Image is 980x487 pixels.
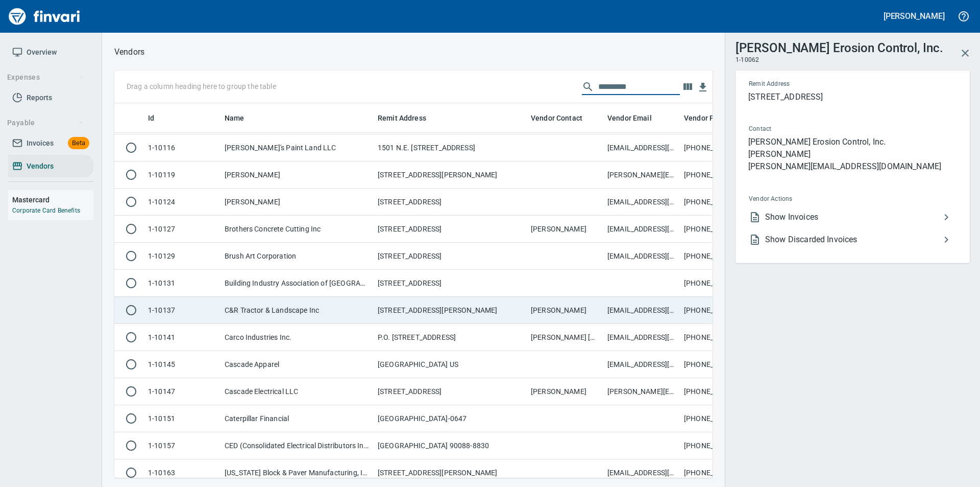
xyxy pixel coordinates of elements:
[144,297,220,324] td: 1-10137
[374,161,527,189] td: [STREET_ADDRESS][PERSON_NAME]
[220,134,374,161] td: [PERSON_NAME]'s Paint Land LLC
[220,189,374,216] td: [PERSON_NAME]
[8,41,93,64] a: Overview
[225,112,244,124] span: Name
[749,194,873,204] span: Vendor Actions
[374,324,527,351] td: P.O. [STREET_ADDRESS]
[736,38,943,55] h3: [PERSON_NAME] Erosion Control, Inc.
[6,4,83,29] img: Finvari
[680,405,756,432] td: [PHONE_NUMBER]
[881,8,947,24] button: [PERSON_NAME]
[953,41,977,65] button: Close Vendor
[8,86,93,109] a: Reports
[680,243,756,270] td: [PHONE_NUMBER]
[736,55,759,65] span: 1-10062
[144,351,220,378] td: 1-10145
[680,161,756,189] td: [PHONE_NUMBER]
[144,432,220,459] td: 1-10157
[680,459,756,486] td: [PHONE_NUMBER]
[680,297,756,324] td: [PHONE_NUMBER]
[144,459,220,486] td: 1-10163
[680,324,756,351] td: [PHONE_NUMBER]
[680,270,756,297] td: [PHONE_NUMBER]
[225,112,258,124] span: Name
[3,68,88,87] button: Expenses
[8,155,93,178] a: Vendors
[374,297,527,324] td: [STREET_ADDRESS][PERSON_NAME]
[374,243,527,270] td: [STREET_ADDRESS]
[603,134,680,161] td: [EMAIL_ADDRESS][DOMAIN_NAME]
[220,161,374,189] td: [PERSON_NAME]
[884,11,945,21] h5: [PERSON_NAME]
[374,270,527,297] td: [STREET_ADDRESS]
[527,378,603,405] td: [PERSON_NAME]
[144,161,220,189] td: 1-10119
[27,137,54,150] span: Invoices
[378,112,426,124] span: Remit Address
[144,270,220,297] td: 1-10131
[748,148,957,160] p: [PERSON_NAME]
[527,324,603,351] td: [PERSON_NAME] [PHONE_NUMBER]
[220,324,374,351] td: Carco Industries Inc.
[68,137,89,149] span: Beta
[12,207,80,214] a: Corporate Card Benefits
[765,211,940,223] span: Show Invoices
[144,189,220,216] td: 1-10124
[7,117,84,129] span: Payable
[27,160,54,173] span: Vendors
[3,113,88,132] button: Payable
[684,112,744,124] span: Vendor Phone
[27,46,57,59] span: Overview
[144,216,220,243] td: 1-10127
[220,243,374,270] td: Brush Art Corporation
[378,112,439,124] span: Remit Address
[603,459,680,486] td: [EMAIL_ADDRESS][DOMAIN_NAME]
[765,234,940,246] span: Show Discarded Invoices
[680,189,756,216] td: [PHONE_NUMBER]
[527,216,603,243] td: [PERSON_NAME]
[12,194,93,205] h6: Mastercard
[374,405,527,432] td: [GEOGRAPHIC_DATA]-0647
[531,112,596,124] span: Vendor Contact
[680,216,756,243] td: [PHONE_NUMBER]
[695,80,710,95] button: Download Table
[220,297,374,324] td: C&R Tractor & Landscape Inc
[749,124,863,134] span: Contact
[374,189,527,216] td: [STREET_ADDRESS]
[374,432,527,459] td: [GEOGRAPHIC_DATA] 90088-8830
[680,351,756,378] td: [PHONE_NUMBER]
[748,160,957,173] p: [PERSON_NAME][EMAIL_ADDRESS][DOMAIN_NAME]
[220,351,374,378] td: Cascade Apparel
[144,243,220,270] td: 1-10129
[148,112,154,124] span: Id
[220,459,374,486] td: [US_STATE] Block & Paver Manufacturing, Inc.
[374,216,527,243] td: [STREET_ADDRESS]
[220,432,374,459] td: CED (Consolidated Electrical Distributors Inc)
[127,81,276,91] p: Drag a column heading here to group the table
[144,134,220,161] td: 1-10116
[7,71,84,84] span: Expenses
[144,405,220,432] td: 1-10151
[607,112,652,124] span: Vendor Email
[603,297,680,324] td: [EMAIL_ADDRESS][DOMAIN_NAME]
[603,216,680,243] td: [EMAIL_ADDRESS][DOMAIN_NAME]
[680,378,756,405] td: [PHONE_NUMBER]
[144,378,220,405] td: 1-10147
[374,134,527,161] td: 1501 N.E. [STREET_ADDRESS]
[114,46,144,58] nav: breadcrumb
[680,134,756,161] td: [PHONE_NUMBER]
[527,297,603,324] td: [PERSON_NAME]
[603,378,680,405] td: [PERSON_NAME][EMAIL_ADDRESS][DOMAIN_NAME]
[220,405,374,432] td: Caterpillar Financial
[603,189,680,216] td: [EMAIL_ADDRESS][DOMAIN_NAME]
[603,324,680,351] td: [EMAIL_ADDRESS][DOMAIN_NAME]
[680,79,695,95] button: Choose columns to display
[684,112,731,124] span: Vendor Phone
[220,270,374,297] td: Building Industry Association of [GEOGRAPHIC_DATA]
[748,136,957,148] p: [PERSON_NAME] Erosion Control, Inc.
[374,459,527,486] td: [STREET_ADDRESS][PERSON_NAME]
[144,324,220,351] td: 1-10141
[220,216,374,243] td: Brothers Concrete Cutting Inc
[374,351,527,378] td: [GEOGRAPHIC_DATA] US
[27,91,52,104] span: Reports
